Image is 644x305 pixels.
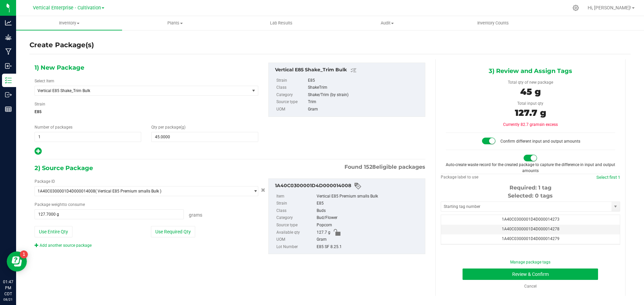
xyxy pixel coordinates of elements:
[468,20,518,26] span: Inventory Counts
[364,164,376,170] span: 1528
[308,106,421,113] div: Gram
[228,16,334,30] a: Lab Results
[35,132,141,142] input: 1
[334,16,440,30] a: Audit
[308,77,421,84] div: E85
[259,185,267,195] button: Cancel button
[276,77,307,84] label: Strain
[308,98,421,106] div: Trim
[344,163,425,171] span: Found eligible packages
[35,202,85,207] span: Package to consume
[5,63,12,69] inline-svg: Inbound
[30,40,94,50] h4: Create Package(s)
[3,297,13,302] p: 08/21
[510,260,550,264] a: Manage package tags
[35,63,84,73] span: 1) New Package
[38,189,95,194] span: 1A40C0300001D4D000014008
[524,284,537,289] a: Cancel
[520,86,541,97] span: 45 g
[5,106,12,112] inline-svg: Reports
[541,122,558,127] span: in excess
[250,86,258,95] span: select
[317,236,422,243] div: Gram
[276,229,315,236] label: Available qty
[5,91,12,98] inline-svg: Outbound
[250,186,258,196] span: select
[16,16,122,30] a: Inventory
[122,16,228,30] a: Plants
[180,125,185,130] span: (g)
[308,84,421,91] div: ShakeTrim
[317,214,422,222] div: Bud/Flower
[151,125,185,130] span: Qty per package
[596,175,620,180] a: Select first 1
[317,229,330,236] span: 127.7 g
[35,125,72,130] span: Number of packages
[502,217,559,222] span: 1A40C0300001D4D000014273
[611,202,620,211] span: select
[334,20,440,26] span: Audit
[275,66,422,74] div: Vertical E85 Shake_Trim Bulk
[276,236,315,243] label: UOM
[446,162,615,173] span: Auto-create waste record for the created package to capture the difference in input and output am...
[276,222,315,229] label: Source type
[276,193,315,200] label: Item
[35,107,258,117] span: E85
[35,226,72,237] button: Use Entire Qty
[317,193,422,200] div: Vertical E85 Premium smalls Bulk
[151,226,195,237] button: Use Required Qty
[503,122,558,127] span: Currently 82.7 grams
[508,80,553,85] span: Total qty of new package
[440,16,546,30] a: Inventory Counts
[152,132,258,142] input: 45.0000
[317,243,422,251] div: E85 SF 8.25.1
[441,202,611,211] input: Starting tag number
[276,200,315,207] label: Strain
[463,269,598,280] button: Review & Confirm
[275,182,422,190] div: 1A40C0300001D4D000014008
[515,107,546,118] span: 127.7 g
[508,193,553,199] span: Selected: 0 tags
[276,207,315,215] label: Class
[5,34,12,41] inline-svg: Grow
[276,106,307,113] label: UOM
[441,175,478,179] span: Package label to use
[489,66,572,76] span: 3) Review and Assign Tags
[35,150,42,155] span: Add new output
[572,5,580,11] div: Manage settings
[261,20,302,26] span: Lab Results
[276,84,307,91] label: Class
[5,48,12,55] inline-svg: Manufacturing
[500,139,580,144] span: Confirm different input and output amounts
[33,5,101,11] span: Vertical Enterprise - Cultivation
[38,88,238,93] span: Vertical E85 Shake_Trim Bulk
[7,251,27,272] iframe: Resource center
[276,243,315,251] label: Lot Number
[35,78,54,84] label: Select Item
[122,20,228,26] span: Plants
[502,236,559,241] span: 1A40C0300001D4D000014279
[20,250,28,258] iframe: Resource center unread badge
[51,202,63,207] span: weight
[317,200,422,207] div: E85
[3,279,13,297] p: 01:47 PM CDT
[35,179,55,184] span: Package ID
[276,91,307,99] label: Category
[317,207,422,215] div: Buds
[502,227,559,231] span: 1A40C0300001D4D000014278
[95,189,161,194] span: ( Vertical E85 Premium smalls Bulk )
[588,5,631,10] span: Hi, [PERSON_NAME]!
[35,163,93,173] span: 2) Source Package
[35,243,92,248] a: Add another source package
[189,212,202,218] span: Grams
[517,101,543,106] span: Total input qty
[276,98,307,106] label: Source type
[35,101,45,107] label: Strain
[308,91,421,99] div: Shake/Trim (by strain)
[5,77,12,84] inline-svg: Inventory
[16,20,122,26] span: Inventory
[35,210,183,219] input: 127.7000 g
[317,222,422,229] div: Popcorn
[276,214,315,222] label: Category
